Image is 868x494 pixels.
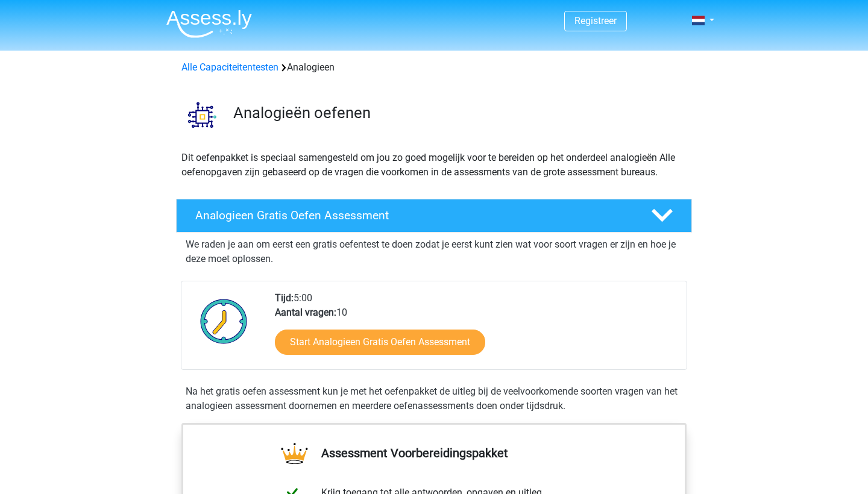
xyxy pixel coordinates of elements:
img: Assessly [166,10,252,38]
img: analogieen [177,89,228,140]
div: 5:00 10 [266,291,686,369]
a: Analogieen Gratis Oefen Assessment [171,199,697,233]
h3: Analogieën oefenen [233,104,682,122]
a: Registreer [574,15,617,27]
a: Alle Capaciteitentesten [181,61,278,73]
p: Dit oefenpakket is speciaal samengesteld om jou zo goed mogelijk voor te bereiden op het onderdee... [181,151,687,180]
b: Tijd: [275,292,294,304]
a: Start Analogieen Gratis Oefen Assessment [275,330,485,355]
h4: Analogieen Gratis Oefen Assessment [195,208,632,222]
img: Klok [193,291,254,351]
div: Analogieen [177,60,691,75]
div: Na het gratis oefen assessment kun je met het oefenpakket de uitleg bij de veelvoorkomende soorte... [181,384,687,413]
p: We raden je aan om eerst een gratis oefentest te doen zodat je eerst kunt zien wat voor soort vra... [186,237,682,266]
b: Aantal vragen: [275,307,336,318]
